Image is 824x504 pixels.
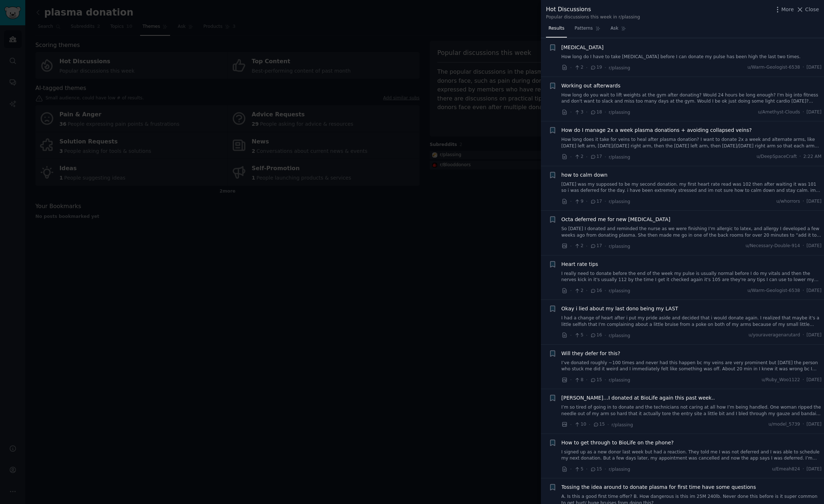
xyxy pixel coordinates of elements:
[747,288,800,294] span: u/Warm-Geologist-6538
[561,360,822,372] a: I’ve donated roughly ~100 times and never had this happen bc my veins are very prominent but [DAT...
[546,23,567,38] a: Results
[803,198,804,205] span: ·
[604,153,606,161] span: ·
[561,54,822,60] a: How long do I have to take [MEDICAL_DATA] before I can donate my pulse has been high the last two...
[546,5,640,14] div: Hot Discussions
[570,465,572,473] span: ·
[561,439,674,447] a: How to get through to BioLife on the phone?
[805,6,819,13] span: Close
[570,198,572,205] span: ·
[574,154,583,160] span: 2
[803,64,804,71] span: ·
[570,64,572,72] span: ·
[561,305,678,313] a: Okay i lied about my last dono being my LAST
[609,378,630,383] span: r/plassing
[803,288,804,294] span: ·
[586,332,587,339] span: ·
[762,377,800,383] span: u/Ruby_Woo1122
[807,421,821,428] span: [DATE]
[803,243,804,249] span: ·
[590,154,602,160] span: 17
[574,243,583,249] span: 2
[561,171,608,179] span: how to calm down
[561,404,822,417] a: I’m so tired of going in to donate and the technicians not caring at all how I’m being handled. O...
[574,466,583,473] span: 5
[803,466,804,473] span: ·
[548,25,564,32] span: Results
[609,199,630,204] span: r/plassing
[586,198,587,205] span: ·
[807,243,821,249] span: [DATE]
[561,216,671,223] a: Octa deferred me for new [MEDICAL_DATA]
[604,242,606,250] span: ·
[609,244,630,249] span: r/plassing
[570,332,572,339] span: ·
[807,377,821,383] span: [DATE]
[561,483,756,491] a: Tossing the idea around to donate plasma for first time have some questions
[561,260,598,268] a: Heart rate tips
[561,82,621,90] a: Working out afterwards
[561,315,822,328] a: I had a change of heart after i put my pride aside and decided that i would donate again. I reali...
[561,449,822,462] a: I signed up as a new donor last week but had a reaction. They told me I was not deferred and I wa...
[561,126,752,134] a: How do I manage 2x a week plasma donations + avoiding collapsed veins?
[570,108,572,116] span: ·
[586,465,587,473] span: ·
[609,155,630,160] span: r/plassing
[561,181,822,194] a: [DATE] was my supposed to be my second donation. my first heart rate read was 102 then after wait...
[609,333,630,338] span: r/plassing
[561,271,822,283] a: I really need to donate before the end of the week my pulse is usually normal before I do my vita...
[561,350,620,357] a: Will they defer for this?
[572,23,603,38] a: Patterns
[756,154,797,160] span: u/DeepSpaceCraft
[570,242,572,250] span: ·
[746,243,800,249] span: u/Necessary-Double-914
[768,421,800,428] span: u/model_5739
[586,108,587,116] span: ·
[803,154,821,160] span: 2:22 AM
[570,287,572,294] span: ·
[590,243,602,249] span: 17
[803,421,804,428] span: ·
[772,466,800,473] span: u/Emeah824
[609,467,630,472] span: r/plassing
[590,64,602,71] span: 19
[803,377,804,383] span: ·
[607,421,609,428] span: ·
[807,198,821,205] span: [DATE]
[561,137,822,149] a: How long does it take for veins to heal after plasma donation? I want to donate 2x a week and alt...
[586,287,587,294] span: ·
[807,64,821,71] span: [DATE]
[604,332,606,339] span: ·
[590,288,602,294] span: 16
[574,377,583,383] span: 8
[604,64,606,72] span: ·
[570,376,572,384] span: ·
[781,6,794,13] span: More
[749,332,800,339] span: u/youraveragenarutard
[604,198,606,205] span: ·
[561,394,715,402] a: [PERSON_NAME]…I donated at BioLife again this past week..
[574,288,583,294] span: 2
[574,421,586,428] span: 10
[604,376,606,384] span: ·
[803,109,804,116] span: ·
[758,109,800,116] span: u/Amethyst-Clouds
[796,6,819,13] button: Close
[807,109,821,116] span: [DATE]
[590,109,602,116] span: 18
[612,422,633,427] span: r/plassing
[586,242,587,250] span: ·
[561,44,604,51] a: [MEDICAL_DATA]
[807,288,821,294] span: [DATE]
[590,466,602,473] span: 15
[776,198,800,205] span: u/whorrors
[561,226,822,238] a: So [DATE] I donated and reminded the nurse as we were finishing I’m allergic to latex, and allerg...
